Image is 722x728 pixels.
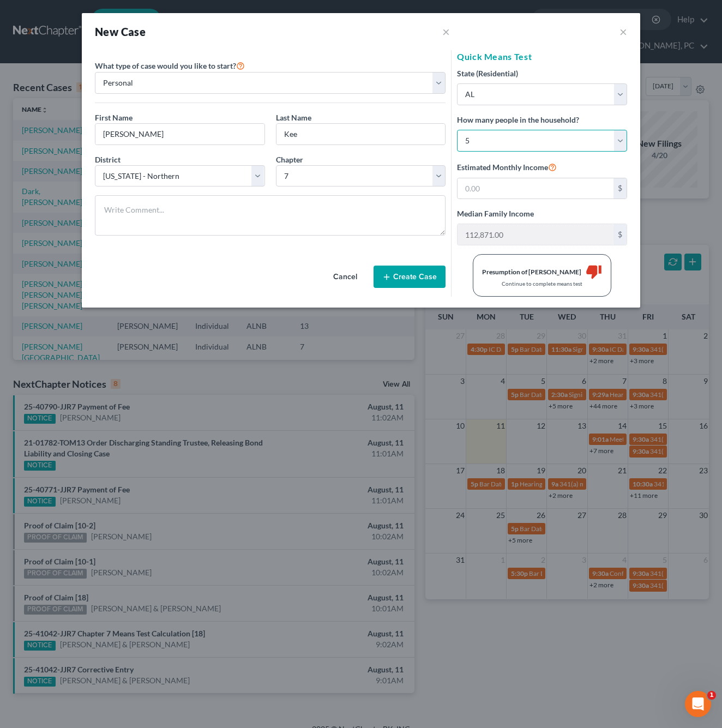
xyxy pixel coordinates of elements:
input: Enter Last Name [276,124,446,145]
button: × [442,24,450,39]
button: Cancel [321,266,369,288]
span: Last Name [276,113,311,122]
span: First Name [95,113,133,122]
span: 1 [707,691,716,700]
label: Estimated Monthly Income [457,160,557,173]
div: $ [613,224,627,245]
label: Median Family Income [457,208,534,219]
button: Create Case [374,266,446,288]
span: State (Residential) [457,69,518,78]
iframe: Intercom live chat [685,691,711,717]
h5: Quick Means Test [457,50,627,63]
input: 0.00 [458,224,613,245]
span: District [95,155,121,164]
i: thumb_down [586,263,602,280]
div: Presumption of [PERSON_NAME] [482,267,581,276]
input: Enter First Name [95,124,264,145]
div: $ [613,178,627,199]
div: Continue to complete means test [482,280,602,287]
strong: New Case [95,25,146,38]
label: How many people in the household? [457,114,579,125]
input: 0.00 [458,178,613,199]
label: What type of case would you like to start? [95,59,245,72]
button: × [619,25,627,38]
span: Chapter [276,155,303,164]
